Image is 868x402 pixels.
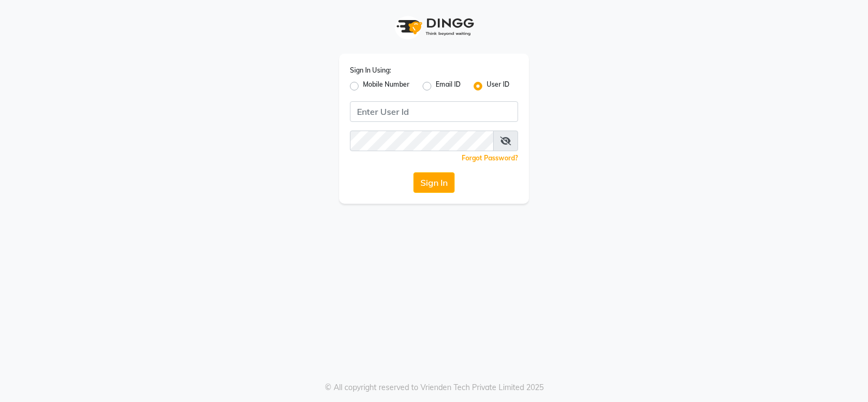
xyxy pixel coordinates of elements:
[462,154,518,162] a: Forgot Password?
[350,66,391,75] label: Sign In Using:
[436,80,461,93] label: Email ID
[487,80,509,93] label: User ID
[413,172,455,193] button: Sign In
[363,80,410,93] label: Mobile Number
[350,101,518,122] input: Username
[350,131,494,151] input: Username
[391,11,477,43] img: logo1.svg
